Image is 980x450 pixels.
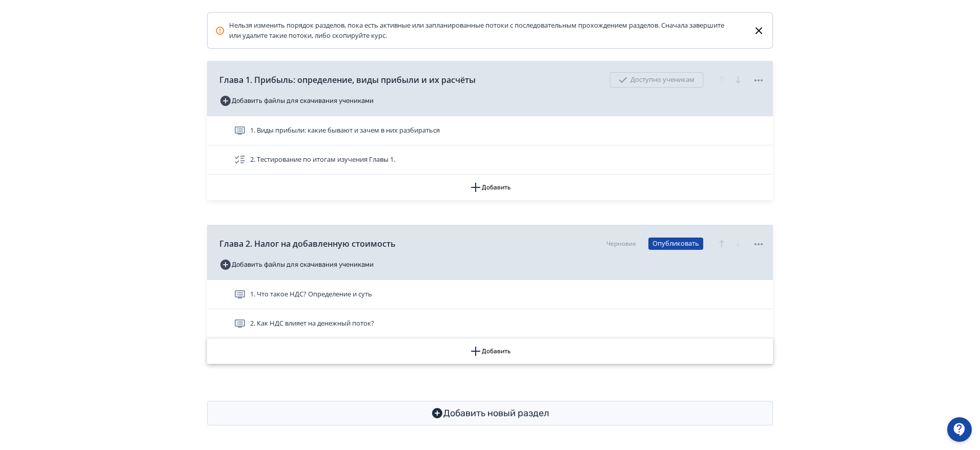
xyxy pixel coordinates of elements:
[207,145,773,175] div: 2. Тестирование по итогам изучения Главы 1.
[219,74,476,86] span: Глава 1. Прибыль: определение, виды прибыли и их расчёты
[250,155,395,165] span: 2. Тестирование по итогам изучения Главы 1.
[207,309,773,338] div: 2. Как НДС влияет на денежный поток?
[648,238,703,250] button: Опубликовать
[219,238,396,250] span: Глава 2. Налог на добавленную стоимость
[610,72,703,88] div: Доступно ученикам
[207,280,773,309] div: 1. Что такое НДС? Определение и суть
[207,401,773,425] button: Добавить новый раздел
[215,20,737,40] div: Нельзя изменить порядок разделов, пока есть активные или запланированные потоки с последовательны...
[250,289,372,299] span: 1. Что такое НДС? Определение и суть
[250,318,374,329] span: 2. Как НДС влияет на денежный поток?
[250,125,440,136] span: 1. Виды прибыли: какие бывают и зачем в них разбираться
[219,256,374,273] button: Добавить файлы для скачивания учениками
[207,116,773,145] div: 1. Виды прибыли: какие бывают и зачем в них разбираться
[219,93,374,109] button: Добавить файлы для скачивания учениками
[207,175,773,200] button: Добавить
[606,239,636,248] div: Черновик
[207,338,773,364] button: Добавить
